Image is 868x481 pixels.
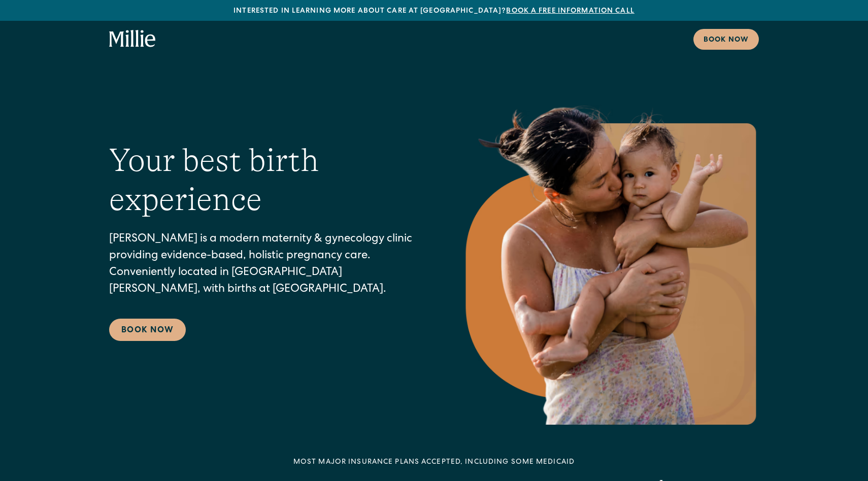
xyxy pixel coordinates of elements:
a: home [109,30,156,48]
div: Book now [704,35,749,46]
a: Book now [693,29,759,50]
h1: Your best birth experience [109,141,422,219]
p: [PERSON_NAME] is a modern maternity & gynecology clinic providing evidence-based, holistic pregna... [109,231,422,298]
a: Book a free information call [506,8,634,15]
div: MOST MAJOR INSURANCE PLANS ACCEPTED, INCLUDING some MEDICAID [293,457,575,468]
img: Mother holding and kissing her baby on the cheek. [462,90,759,425]
a: Book Now [109,319,186,341]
